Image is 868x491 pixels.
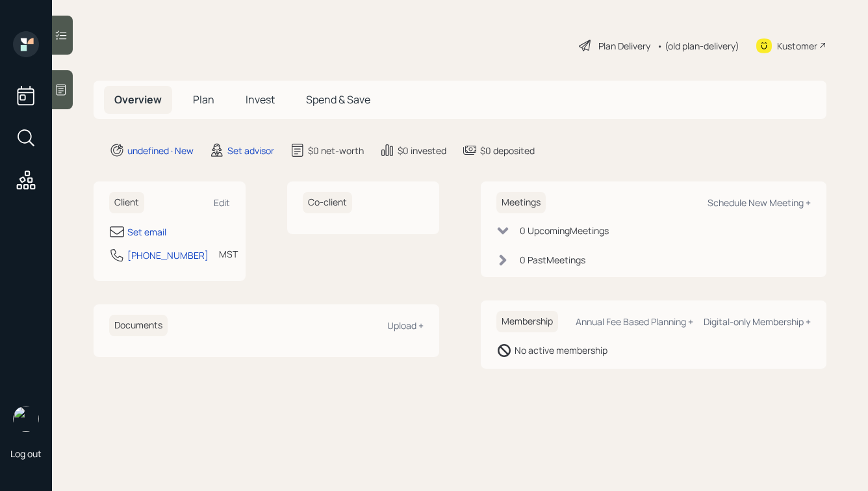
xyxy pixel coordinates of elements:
div: 0 Upcoming Meeting s [520,224,609,237]
div: $0 net-worth [308,144,364,157]
span: Spend & Save [306,92,370,107]
h6: Documents [109,315,168,336]
span: Plan [193,92,214,107]
div: No active membership [515,343,607,357]
div: $0 deposited [480,144,535,157]
div: Set email [127,225,166,239]
div: 0 Past Meeting s [520,253,585,267]
div: Set advisor [227,144,274,157]
h6: Co-client [303,192,352,213]
h6: Client [109,192,144,213]
div: Schedule New Meeting + [708,196,811,209]
div: Log out [10,447,42,460]
h6: Meetings [496,192,546,213]
div: undefined · New [127,144,194,157]
div: Kustomer [777,39,817,53]
div: Digital-only Membership + [704,315,811,328]
span: Invest [246,92,275,107]
img: hunter_neumayer.jpg [13,406,39,432]
div: $0 invested [398,144,446,157]
h6: Membership [496,311,558,332]
div: Upload + [387,319,424,332]
div: Annual Fee Based Planning + [576,315,693,328]
div: • (old plan-delivery) [657,39,739,53]
div: Plan Delivery [598,39,650,53]
span: Overview [114,92,162,107]
div: Edit [214,196,230,209]
div: MST [219,247,238,261]
div: [PHONE_NUMBER] [127,248,209,262]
